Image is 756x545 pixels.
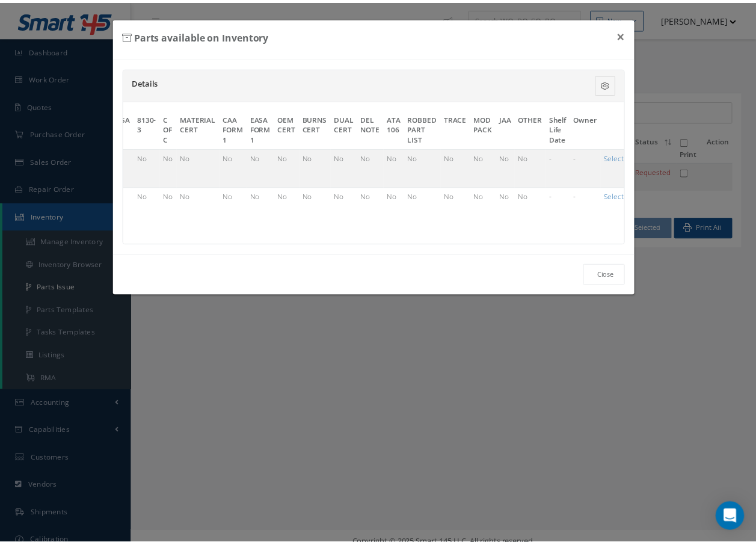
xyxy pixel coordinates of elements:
[162,109,179,148] th: C OF C
[724,504,753,533] div: Open Intercom Messenger
[556,191,558,201] span: -
[334,148,361,186] td: No
[250,148,277,186] td: No
[611,191,632,201] a: Select
[502,187,521,226] td: No
[476,109,502,148] th: MOD PACK
[409,148,446,186] td: No
[250,187,277,226] td: No
[552,109,577,148] th: Shelf Life Date
[446,109,476,148] th: TRACE
[135,148,162,186] td: No
[446,187,476,226] td: No
[222,109,250,148] th: CAA FORM 1
[361,109,388,148] th: DEL NOTE
[134,78,538,87] h5: Details
[277,109,303,148] th: OEM CERT
[388,109,409,148] th: ATA 106
[614,17,642,51] button: ×
[556,152,558,162] span: -
[334,187,361,226] td: No
[277,187,303,226] td: No
[446,148,476,186] td: No
[179,187,222,226] td: No
[135,187,162,226] td: No
[409,187,446,226] td: No
[388,187,409,226] td: No
[361,148,388,186] td: No
[277,148,303,186] td: No
[521,187,552,226] td: No
[388,148,409,186] td: No
[409,109,446,148] th: ROBBED PART LIST
[136,29,272,42] b: Parts available on Inventory
[250,109,277,148] th: EASA FORM 1
[222,187,250,226] td: No
[179,109,222,148] th: MATERIAL CERT
[162,148,179,186] td: No
[303,148,334,186] td: No
[502,109,521,148] th: JAA
[521,109,552,148] th: OTHER
[334,109,361,148] th: DUAL CERT
[590,264,632,285] a: Close
[303,109,334,148] th: BURNS CERT
[476,187,502,226] td: No
[135,109,162,148] th: 8130-3
[303,187,334,226] td: No
[179,148,222,186] td: No
[577,109,607,148] th: Owner
[476,148,502,186] td: No
[222,148,250,186] td: No
[577,148,607,186] td: -
[162,187,179,226] td: No
[577,187,607,226] td: -
[361,187,388,226] td: No
[611,152,632,162] a: Select
[521,148,552,186] td: No
[502,148,521,186] td: No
